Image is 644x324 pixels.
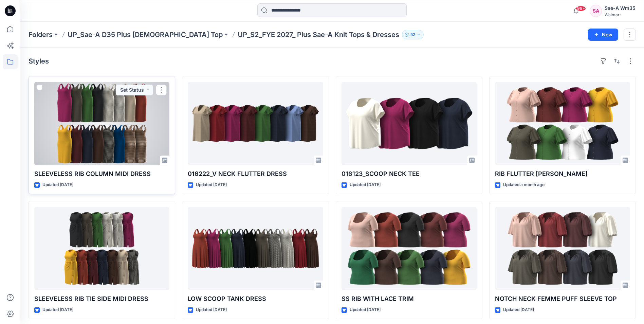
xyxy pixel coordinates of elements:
div: Walmart [605,12,636,17]
span: 99+ [576,6,586,11]
a: 016123_SCOOP NECK TEE [342,82,477,165]
p: Updated [DATE] [42,181,73,188]
p: SLEEVELESS RIB TIE SIDE MIDI DRESS [34,294,169,304]
p: Updated a month ago [503,181,545,188]
p: Updated [DATE] [42,306,73,313]
a: SLEEVELESS RIB COLUMN MIDI DRESS [34,82,169,165]
p: Updated [DATE] [196,181,227,188]
p: NOTCH NECK FEMME PUFF SLEEVE TOP [495,294,630,304]
h4: Styles [29,57,49,65]
button: New [588,29,618,41]
a: RIB FLUTTER HENLEY [495,82,630,165]
p: UP_S2_FYE 2027_ Plus Sae-A Knit Tops & Dresses [238,30,399,39]
p: LOW SCOOP TANK DRESS [188,294,323,304]
p: Updated [DATE] [503,306,534,313]
p: SLEEVELESS RIB COLUMN MIDI DRESS [34,169,169,179]
p: SS RIB WITH LACE TRIM [342,294,477,304]
p: 016222_V NECK FLUTTER DRESS [188,169,323,179]
a: SS RIB WITH LACE TRIM [342,207,477,290]
button: 52 [402,30,424,39]
p: RIB FLUTTER [PERSON_NAME] [495,169,630,179]
p: 016123_SCOOP NECK TEE [342,169,477,179]
a: UP_Sae-A D35 Plus [DEMOGRAPHIC_DATA] Top [68,30,223,39]
a: NOTCH NECK FEMME PUFF SLEEVE TOP [495,207,630,290]
p: Updated [DATE] [350,181,381,188]
a: 016222_V NECK FLUTTER DRESS [188,82,323,165]
div: Sae-A Wm35 [605,4,636,12]
p: Updated [DATE] [350,306,381,313]
a: SLEEVELESS RIB TIE SIDE MIDI DRESS [34,207,169,290]
p: Updated [DATE] [196,306,227,313]
a: Folders [29,30,53,39]
div: SA [590,5,602,17]
p: 52 [410,31,415,38]
a: LOW SCOOP TANK DRESS [188,207,323,290]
